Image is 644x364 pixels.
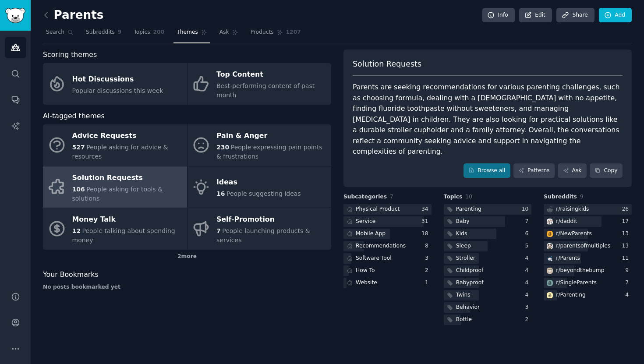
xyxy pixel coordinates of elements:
a: How To2 [343,265,432,276]
a: Stroller4 [444,253,532,264]
div: Mobile App [356,230,386,238]
span: Topics [134,28,150,36]
div: 11 [622,254,632,262]
a: Themes [173,25,210,43]
img: Parenting [547,292,553,298]
span: Products [251,28,274,36]
span: People talking about spending money [72,227,175,244]
div: r/ raisingkids [556,205,589,213]
div: 4 [525,291,532,299]
div: Solution Requests [72,171,183,185]
div: Service [356,218,375,226]
a: Patterns [513,163,555,178]
div: r/ parentsofmultiples [556,242,610,250]
a: Info [482,8,515,23]
span: 7 [390,194,393,200]
div: 34 [421,205,432,213]
span: Scoring themes [43,49,97,60]
img: SingleParents [547,280,553,286]
a: Share [556,8,594,23]
a: Add [599,8,632,23]
div: Recommendations [356,242,406,250]
div: Behavior [456,304,480,311]
div: Self-Promotion [216,213,327,227]
div: 6 [525,230,532,238]
div: Bottle [456,316,472,324]
div: Advice Requests [72,129,183,143]
div: 26 [622,205,632,213]
div: 2 [525,316,532,324]
div: r/ daddit [556,218,577,226]
div: 7 [625,279,632,287]
a: Sleep5 [444,241,532,252]
a: dadditr/daddit17 [544,216,632,227]
img: beyondthebump [547,268,553,274]
div: 4 [525,254,532,262]
span: Search [46,28,64,36]
div: Parenting [456,205,481,213]
span: People asking for advice & resources [72,144,168,160]
span: Topics [444,193,463,201]
a: Ask [216,25,241,43]
span: 10 [465,194,472,200]
span: 527 [72,144,85,151]
img: GummySearch logo [5,8,25,23]
a: NewParentsr/NewParents13 [544,229,632,240]
img: parentsofmultiples [547,243,553,249]
a: Babyproof4 [444,278,532,289]
a: Behavior3 [444,302,532,313]
a: Parenting10 [444,204,532,215]
a: Advice Requests527People asking for advice & resources [43,124,187,166]
a: Bottle2 [444,315,532,325]
span: 9 [580,194,584,200]
div: Stroller [456,254,475,262]
a: Website1 [343,278,432,289]
a: Childproof4 [444,265,532,276]
a: Ask [558,163,587,178]
a: Hot DiscussionsPopular discussions this week [43,63,187,105]
img: NewParents [547,231,553,237]
a: Twins4 [444,290,532,301]
span: Subreddits [86,28,115,36]
span: 9 [118,28,122,36]
a: Money Talk12People talking about spending money [43,208,187,250]
span: Best-performing content of past month [216,82,315,99]
a: Kids6 [444,229,532,240]
div: Pain & Anger [216,129,327,143]
a: Edit [519,8,552,23]
div: Kids [456,230,467,238]
div: r/ Parenting [556,291,585,299]
div: r/ Parents [556,254,580,262]
span: 1207 [286,28,301,36]
div: 7 [525,218,532,226]
a: Ideas16People suggesting ideas [188,166,332,208]
span: 200 [153,28,165,36]
span: AI-tagged themes [43,111,105,122]
a: Search [43,25,77,43]
div: 31 [421,218,432,226]
div: 5 [525,242,532,250]
div: 2 more [43,250,331,264]
span: People launching products & services [216,227,310,244]
span: 12 [72,227,81,234]
img: daddit [547,219,553,225]
div: Twins [456,291,471,299]
span: 106 [72,186,85,193]
a: Mobile App18 [343,229,432,240]
a: Pain & Anger230People expressing pain points & frustrations [188,124,332,166]
a: Baby7 [444,216,532,227]
span: People expressing pain points & frustrations [216,144,322,160]
a: Topics200 [131,25,167,43]
a: r/raisingkids26 [544,204,632,215]
span: Ask [219,28,229,36]
span: Themes [177,28,198,36]
div: 8 [425,242,432,250]
a: Subreddits9 [83,25,124,43]
a: Recommendations8 [343,241,432,252]
div: Money Talk [72,213,183,227]
div: 2 [425,267,432,275]
img: Parents [547,255,553,262]
div: 1 [425,279,432,287]
span: 16 [216,190,225,197]
a: Products1207 [248,25,304,43]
